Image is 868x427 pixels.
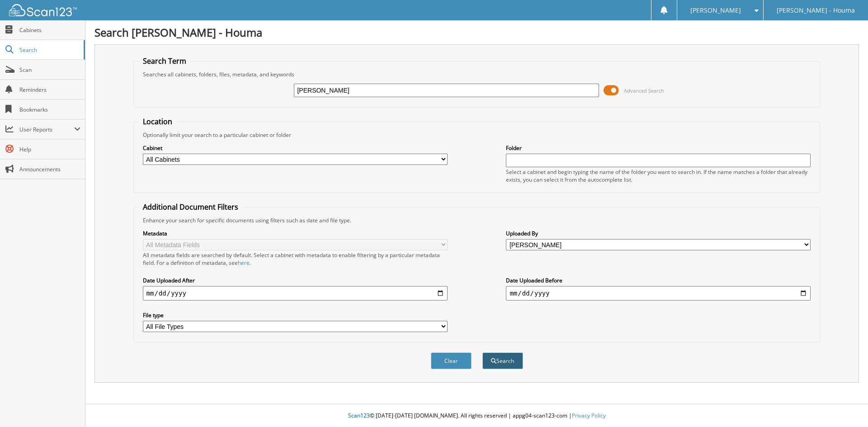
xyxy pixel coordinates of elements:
span: [PERSON_NAME] [690,8,741,13]
label: Uploaded By [506,230,811,237]
span: Bookmarks [19,106,80,113]
iframe: Chat Widget [823,384,868,427]
div: Select a cabinet and begin typing the name of the folder you want to search in. If the name match... [506,168,811,183]
legend: Location [138,117,177,127]
legend: Additional Document Filters [138,202,243,212]
a: Privacy Policy [572,412,606,419]
span: Cabinets [19,26,80,34]
button: Clear [431,352,472,369]
span: Help [19,145,80,153]
div: Optionally limit your search to a particular cabinet or folder [138,131,816,139]
span: User Reports [19,126,74,133]
div: © [DATE]-[DATE] [DOMAIN_NAME]. All rights reserved | appg04-scan123-com | [85,405,868,427]
span: Scan123 [348,412,370,419]
label: Metadata [143,230,448,237]
div: Searches all cabinets, folders, files, metadata, and keywords [138,70,816,78]
input: start [143,286,448,300]
h1: Search [PERSON_NAME] - Houma [94,25,859,40]
legend: Search Term [138,56,191,66]
img: scan123-logo-white.svg [9,4,77,16]
label: Date Uploaded Before [506,277,811,284]
label: Cabinet [143,144,448,152]
label: Date Uploaded After [143,277,448,284]
input: end [506,286,811,300]
label: File type [143,311,448,319]
span: Announcements [19,165,80,173]
div: All metadata fields are searched by default. Select a cabinet with metadata to enable filtering b... [143,251,448,267]
label: Folder [506,144,811,152]
span: Scan [19,66,80,74]
span: Search [19,46,79,54]
span: Advanced Search [624,87,664,94]
span: [PERSON_NAME] - Houma [777,8,855,13]
button: Search [482,352,523,369]
span: Reminders [19,86,80,94]
a: here [238,259,250,267]
div: Enhance your search for specific documents using filters such as date and file type. [138,216,816,224]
